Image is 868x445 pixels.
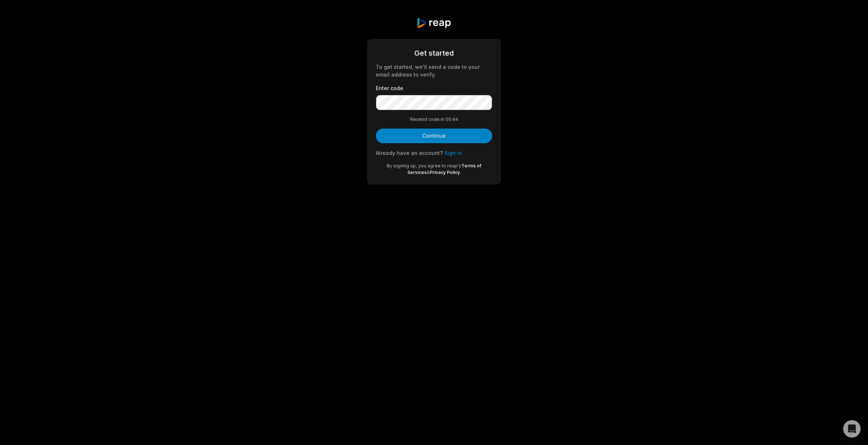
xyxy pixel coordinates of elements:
span: . [460,170,461,175]
button: Continue [376,129,492,143]
img: reap [416,18,451,29]
div: Resend code in 00: [376,116,492,123]
label: Enter code [376,84,492,92]
iframe: Intercom live chat [843,420,861,438]
span: 44 [452,116,458,123]
span: Already have an account? [376,150,443,156]
a: Sign in [444,150,462,156]
a: Terms of Services [407,163,482,175]
span: By signing up, you agree to reap's [387,163,461,168]
a: Privacy Policy [430,170,460,175]
span: & [427,170,430,175]
div: To get started, we'll send a code to your email address to verify. [376,63,492,78]
div: Get started [376,48,492,59]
